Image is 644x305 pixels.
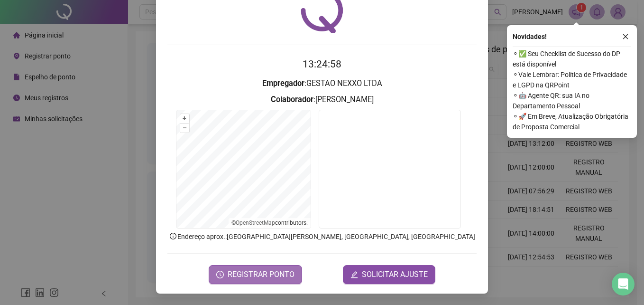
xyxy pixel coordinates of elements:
[231,219,308,226] li: © contributors.
[216,271,224,278] span: clock-circle
[228,269,294,280] span: REGISTRAR PONTO
[236,219,275,226] a: OpenStreetMap
[271,95,313,104] strong: Colaborador
[350,271,358,278] span: edit
[513,48,631,69] span: ⚬ ✅ Seu Checklist de Sucesso do DP está disponível
[513,111,631,132] span: ⚬ 🚀 Em Breve, Atualização Obrigatória de Proposta Comercial
[167,77,477,90] h3: : GESTAO NEXXO LTDA
[513,31,547,42] span: Novidades !
[513,90,631,111] span: ⚬ 🤖 Agente QR: sua IA no Departamento Pessoal
[513,69,631,90] span: ⚬ Vale Lembrar: Política de Privacidade e LGPD na QRPoint
[167,231,477,242] p: Endereço aprox. : [GEOGRAPHIC_DATA][PERSON_NAME], [GEOGRAPHIC_DATA], [GEOGRAPHIC_DATA]
[169,232,177,240] span: info-circle
[262,79,304,88] strong: Empregador
[362,269,428,280] span: SOLICITAR AJUSTE
[612,273,635,295] div: Open Intercom Messenger
[180,124,189,133] button: –
[343,265,435,284] button: editSOLICITAR AJUSTE
[167,94,477,106] h3: : [PERSON_NAME]
[180,114,189,123] button: +
[303,58,341,70] time: 13:24:58
[209,265,302,284] button: REGISTRAR PONTO
[622,33,629,40] span: close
